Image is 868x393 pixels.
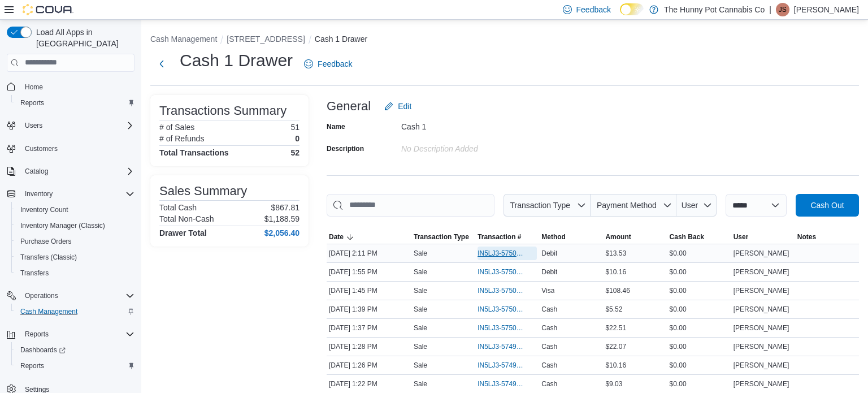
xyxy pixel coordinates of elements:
[159,203,197,212] h6: Total Cash
[25,144,58,153] span: Customers
[734,249,789,258] span: [PERSON_NAME]
[603,230,667,244] button: Amount
[327,144,364,153] label: Description
[667,340,731,353] div: $0.00
[478,377,537,391] button: IN5LJ3-5749891
[150,33,859,47] nav: An example of EuiBreadcrumbs
[667,359,731,372] div: $0.00
[576,4,611,15] span: Feedback
[605,249,626,258] span: $13.53
[20,98,44,107] span: Reports
[478,232,521,241] span: Transaction #
[25,291,58,300] span: Operations
[478,249,526,258] span: IN5LJ3-5750230
[605,342,626,351] span: $22.07
[2,118,139,133] button: Users
[541,286,554,295] span: Visa
[769,3,771,16] p: |
[20,205,68,214] span: Inventory Count
[667,265,731,279] div: $0.00
[11,304,139,319] button: Cash Management
[676,194,717,217] button: User
[11,202,139,218] button: Inventory Count
[401,118,553,131] div: Cash 1
[734,305,789,314] span: [PERSON_NAME]
[620,3,644,15] input: Dark Mode
[264,228,300,237] h4: $2,056.40
[667,303,731,316] div: $0.00
[11,265,139,281] button: Transfers
[315,34,367,44] button: Cash 1 Drawer
[11,358,139,374] button: Reports
[150,53,173,75] button: Next
[414,249,427,258] p: Sale
[478,305,526,314] span: IN5LJ3-5750015
[667,230,731,244] button: Cash Back
[605,267,626,277] span: $10.16
[16,305,134,318] span: Cash Management
[16,266,134,280] span: Transfers
[16,343,134,357] span: Dashboards
[20,327,134,341] span: Reports
[20,237,72,246] span: Purchase Orders
[779,3,787,16] span: JS
[20,80,47,94] a: Home
[731,230,795,244] button: User
[541,305,557,314] span: Cash
[16,96,134,110] span: Reports
[541,323,557,332] span: Cash
[159,104,287,118] h3: Transactions Summary
[11,249,139,265] button: Transfers (Classic)
[795,230,859,244] button: Notes
[667,377,731,391] div: $0.00
[150,34,217,44] button: Cash Management
[25,83,43,92] span: Home
[11,342,139,358] a: Dashboards
[16,359,134,373] span: Reports
[327,100,371,113] h3: General
[541,249,557,258] span: Debit
[414,305,427,314] p: Sale
[734,379,789,388] span: [PERSON_NAME]
[20,165,53,178] button: Catalog
[478,342,526,351] span: IN5LJ3-5749934
[16,235,76,248] a: Purchase Orders
[667,247,731,260] div: $0.00
[16,219,110,232] a: Inventory Manager (Classic)
[180,49,293,72] h1: Cash 1 Drawer
[16,266,53,280] a: Transfers
[290,148,300,157] h4: 52
[401,140,553,153] div: No Description added
[20,221,105,230] span: Inventory Manager (Classic)
[2,140,139,157] button: Customers
[478,321,537,335] button: IN5LJ3-5750001
[16,251,134,264] span: Transfers (Classic)
[271,203,300,212] p: $867.81
[264,214,300,223] p: $1,188.59
[810,200,844,211] span: Cash Out
[605,361,626,370] span: $10.16
[16,219,134,232] span: Inventory Manager (Classic)
[478,359,537,372] button: IN5LJ3-5749926
[11,218,139,234] button: Inventory Manager (Classic)
[159,214,214,223] h6: Total Non-Cash
[20,289,134,303] span: Operations
[734,323,789,332] span: [PERSON_NAME]
[667,321,731,335] div: $0.00
[2,186,139,202] button: Inventory
[541,342,557,351] span: Cash
[478,267,526,277] span: IN5LJ3-5750118
[605,379,622,388] span: $9.03
[20,141,134,156] span: Customers
[597,201,657,210] span: Payment Method
[20,327,53,341] button: Reports
[16,235,134,248] span: Purchase Orders
[664,3,765,16] p: The Hunny Pot Cannabis Co
[682,201,698,210] span: User
[16,305,82,318] a: Cash Management
[318,58,352,70] span: Feedback
[796,194,859,217] button: Cash Out
[327,340,411,353] div: [DATE] 1:28 PM
[327,247,411,260] div: [DATE] 2:11 PM
[23,4,73,15] img: Cova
